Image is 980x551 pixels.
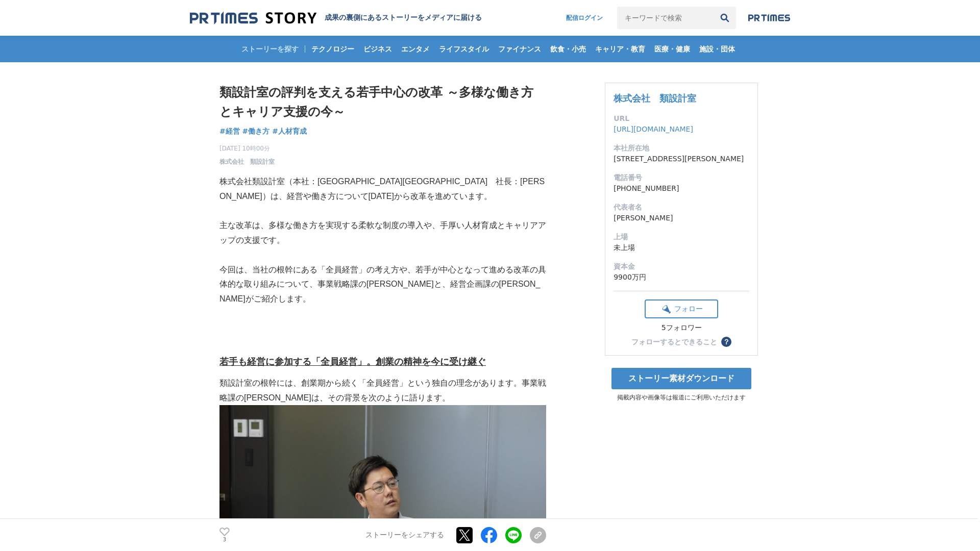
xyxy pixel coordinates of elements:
[365,531,444,540] p: ストーリーをシェアする
[435,36,493,62] a: ライフスタイル
[614,183,749,194] dd: [PHONE_NUMBER]
[219,127,240,136] span: #経営
[307,44,358,54] span: テクノロジー
[242,126,270,137] a: #働き方
[494,36,545,62] a: ファイナンス
[614,242,749,253] dd: 未上場
[359,44,396,54] span: ビジネス
[397,44,434,54] span: エンタメ
[748,14,790,22] img: prtimes
[605,393,758,402] p: 掲載内容や画像等は報道にご利用いただけます
[219,144,275,153] span: [DATE] 10時00分
[614,125,693,133] a: [URL][DOMAIN_NAME]
[219,537,230,542] p: 3
[723,338,730,345] span: ？
[614,202,749,213] dt: 代表者名
[650,36,694,62] a: 医療・健康
[614,261,749,272] dt: 資本金
[190,11,482,25] a: 成果の裏側にあるストーリーをメディアに届ける 成果の裏側にあるストーリーをメディアに届ける
[307,36,358,62] a: テクノロジー
[614,232,749,242] dt: 上場
[645,323,718,333] div: 5フォロワー
[614,172,749,183] dt: 電話番号
[190,11,316,25] img: 成果の裏側にあるストーリーをメディアに届ける
[242,127,270,136] span: #働き方
[219,126,240,137] a: #経営
[614,154,749,164] dd: [STREET_ADDRESS][PERSON_NAME]
[614,113,749,124] dt: URL
[219,218,546,248] p: 主な改革は、多様な働き方を実現する柔軟な制度の導入や、手厚い人材育成とキャリアアップの支援です。
[219,376,546,406] p: 類設計室の根幹には、創業期から続く「全員経営」という独自の理念があります。事業戦略課の[PERSON_NAME]は、その背景を次のように語ります。
[645,299,718,318] button: フォロー
[359,36,396,62] a: ビジネス
[650,44,694,54] span: 医療・健康
[591,44,649,54] span: キャリア・教育
[611,368,751,389] a: ストーリー素材ダウンロード
[546,44,590,54] span: 飲食・小売
[397,36,434,62] a: エンタメ
[614,143,749,154] dt: 本社所在地
[556,7,613,29] a: 配信ログイン
[219,157,275,166] a: 株式会社 類設計室
[695,44,739,54] span: 施設・団体
[591,36,649,62] a: キャリア・教育
[272,127,307,136] span: #人材育成
[325,13,482,22] h2: 成果の裏側にあるストーリーをメディアに届ける
[617,7,714,29] input: キーワードで検索
[714,7,736,29] button: 検索
[721,337,731,347] button: ？
[614,272,749,283] dd: 9900万円
[695,36,739,62] a: 施設・団体
[546,36,590,62] a: 飲食・小売
[435,44,493,54] span: ライフスタイル
[219,174,546,204] p: 株式会社類設計室（本社：[GEOGRAPHIC_DATA][GEOGRAPHIC_DATA] 社長：[PERSON_NAME]）は、経営や働き方について[DATE]から改革を進めています。
[219,263,546,307] p: 今回は、当社の根幹にある「全員経営」の考え方や、若手が中心となって進める改革の具体的な取り組みについて、事業戦略課の[PERSON_NAME]と、経営企画課の[PERSON_NAME]がご紹介します。
[219,357,486,367] u: 若手も経営に参加する「全員経営」。創業の精神を今に受け継ぐ
[614,93,696,104] a: 株式会社 類設計室
[494,44,545,54] span: ファイナンス
[272,126,307,137] a: #人材育成
[219,83,546,122] h1: 類設計室の評判を支える若手中心の改革 ～多様な働き方とキャリア支援の今～
[614,213,749,223] dd: [PERSON_NAME]
[631,338,717,345] div: フォローするとできること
